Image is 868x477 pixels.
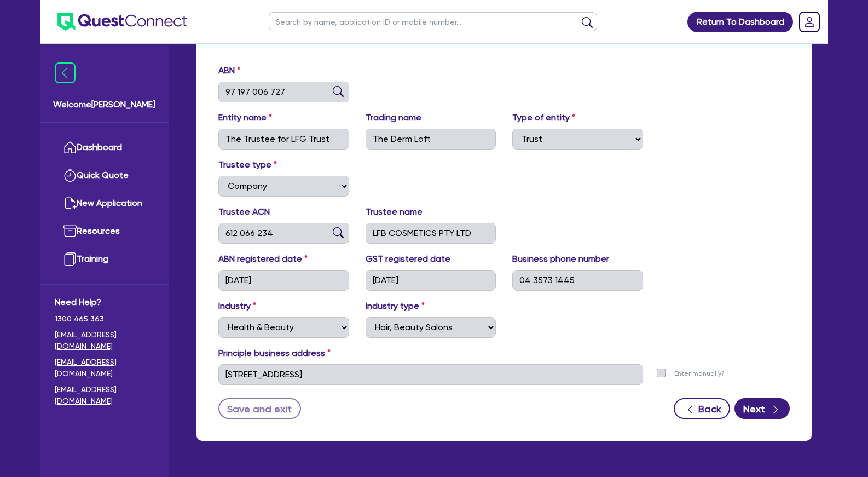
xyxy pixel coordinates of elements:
[218,64,240,77] label: ABN
[218,252,308,266] label: ABN registered date
[734,398,790,419] button: Next
[366,205,423,219] label: Trustee name
[795,8,824,36] a: Dropdown toggle
[674,398,730,419] button: Back
[218,270,349,291] input: DD / MM / YYYY
[53,98,155,111] span: Welcome [PERSON_NAME]
[366,111,421,124] label: Trading name
[269,12,597,31] input: Search by name, application ID or mobile number...
[218,347,331,360] label: Principle business address
[55,357,154,380] a: [EMAIL_ADDRESS][DOMAIN_NAME]
[63,197,77,210] img: new-application
[63,169,77,182] img: quick-quote
[55,217,154,245] a: Resources
[55,329,154,352] a: [EMAIL_ADDRESS][DOMAIN_NAME]
[63,252,77,266] img: training
[55,245,154,273] a: Training
[366,300,425,313] label: Industry type
[366,270,496,291] input: DD / MM / YYYY
[55,62,76,83] img: icon-menu-close
[57,13,187,31] img: quest-connect-logo-blue
[674,369,725,379] label: Enter manually?
[55,313,154,325] span: 1300 465 363
[687,12,793,32] a: Return To Dashboard
[218,158,277,171] label: Trustee type
[55,134,154,162] a: Dashboard
[512,252,609,266] label: Business phone number
[218,111,272,124] label: Entity name
[218,300,256,313] label: Industry
[218,205,270,219] label: Trustee ACN
[55,384,154,407] a: [EMAIL_ADDRESS][DOMAIN_NAME]
[218,398,301,419] button: Save and exit
[55,296,154,309] span: Need Help?
[55,162,154,189] a: Quick Quote
[333,227,344,238] img: abn-lookup icon
[366,252,450,266] label: GST registered date
[63,225,77,238] img: resources
[512,111,575,124] label: Type of entity
[333,86,344,97] img: abn-lookup icon
[55,189,154,217] a: New Application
